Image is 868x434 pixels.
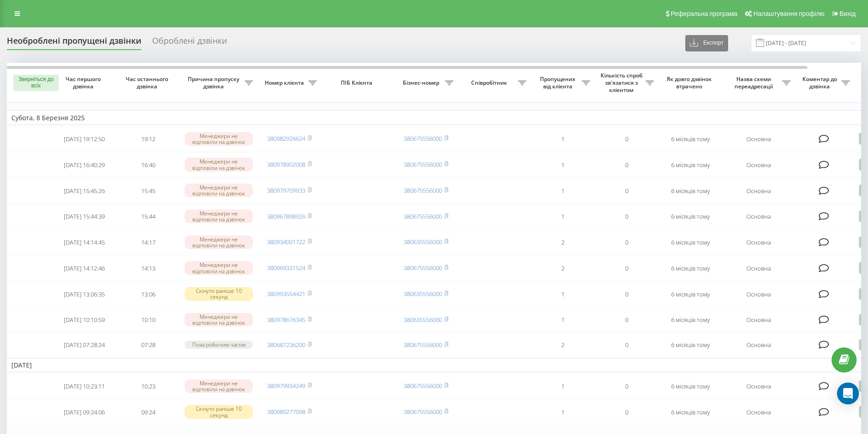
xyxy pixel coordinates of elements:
font: Співробітник [471,79,507,87]
a: 380675556000 [404,186,442,194]
font: 15:44 [141,212,155,220]
a: 380675556000 [404,160,442,168]
a: 380675556000 [404,341,442,349]
a: 380934001722 [267,238,305,246]
font: 1 [561,408,565,416]
font: [DATE] [11,361,32,369]
font: 6 місяців тому [671,316,710,324]
font: 16:40 [141,161,155,169]
font: 380969331524 [267,264,305,272]
font: Коментар до дзвінка [802,75,837,90]
font: 0 [625,290,628,298]
font: 0 [625,161,628,169]
font: Реферальна програма [671,10,738,17]
a: 380675556000 [404,408,442,416]
font: Основна [746,161,771,169]
font: 07:28 [141,341,155,349]
font: 1 [561,212,565,220]
font: Субота, 8 Березня 2025 [11,113,85,122]
font: 380978676345 [267,316,305,324]
font: 6 місяців тому [671,341,710,349]
font: 380993554421 [267,290,305,298]
a: 380979934249 [267,382,305,390]
font: 0 [625,316,628,324]
font: 1 [561,316,565,324]
font: 6 місяців тому [671,382,710,390]
font: [DATE] 14:12:46 [64,264,105,272]
font: Кількість спроб зв'язатися з клієнтом [601,71,642,93]
font: Поза робочим часом [192,341,246,348]
font: Бізнес-номер [403,79,439,87]
font: Пропущених від клієнта [540,75,575,90]
font: 09:24 [141,408,155,416]
font: 0 [625,264,628,272]
a: 380675556000 [404,382,442,390]
font: Основна [746,341,771,349]
font: [DATE] 09:24:06 [64,408,105,416]
font: 1 [561,187,565,195]
font: 6 місяців тому [671,264,710,272]
font: 6 місяців тому [671,187,710,195]
font: 380989277098 [267,408,305,416]
a: 380675556000 [404,212,442,220]
font: Експорт [704,40,724,46]
font: Зверніться до всіх [18,76,53,89]
font: Номер клієнта [265,79,304,87]
a: 380978902008 [267,160,305,168]
font: [DATE] 16:40:29 [64,161,105,169]
font: 6 місяців тому [671,212,710,220]
button: Зверніться до всіх [13,75,59,91]
a: 380675556000 [404,134,442,143]
font: 0 [625,341,628,349]
font: Основна [746,135,771,143]
a: 380675556000 [404,264,442,272]
a: 380635556000 [404,316,442,324]
font: Менеджери не відповіли на дзвінок [192,379,245,393]
font: Менеджери не відповіли на дзвінок [192,235,245,249]
font: Менеджери не відповіли на дзвінок [192,132,245,146]
font: 14:13 [141,264,155,272]
font: 0 [625,238,628,246]
font: 380982926624 [267,134,305,143]
font: Час першого дзвінка [66,75,101,90]
font: [DATE] 19:12:50 [64,135,105,143]
font: 2 [561,264,565,272]
font: Необроблені пропущені дзвінки [7,35,141,46]
font: 6 місяців тому [671,161,710,169]
font: Основна [746,382,771,390]
font: 2 [561,238,565,246]
font: [DATE] 15:44:39 [64,212,105,220]
font: [DATE] 07:28:24 [64,341,105,349]
font: 0 [625,408,628,416]
font: [DATE] 13:06:35 [64,290,105,298]
font: 1 [561,290,565,298]
font: Основна [746,316,771,324]
font: 10:10 [141,316,155,324]
font: Менеджери не відповіли на дзвінок [192,313,245,327]
font: 13:06 [141,290,155,298]
font: 6 місяців тому [671,408,710,416]
a: 380979709933 [267,186,305,194]
font: Менеджери не відповіли на дзвінок [192,184,245,197]
font: Менеджери не відповіли на дзвінок [192,158,245,171]
a: 380967898926 [267,212,305,220]
a: 380635556000 [404,238,442,246]
font: 6 місяців тому [671,238,710,246]
font: 15:45 [141,187,155,195]
font: Час останнього дзвінка [126,75,168,90]
font: Основна [746,264,771,272]
font: [DATE] 15:45:26 [64,187,105,195]
font: Скінуто раніше 10 секунд [196,405,242,419]
font: 0 [625,382,628,390]
font: 1 [561,382,565,390]
font: 0 [625,212,628,220]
